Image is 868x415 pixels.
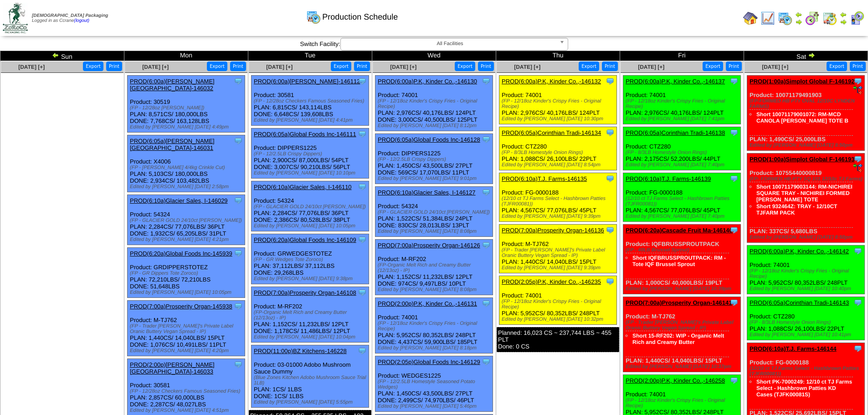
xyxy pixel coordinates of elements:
[142,64,169,70] a: [DATE] [+]
[378,242,480,249] a: PROD(7:00a)Prosperity Organ-146126
[130,124,245,130] div: Edited by [PERSON_NAME] [DATE] 4:49pm
[52,51,59,59] img: arrowleft.gif
[750,176,864,182] div: (FP- FORMED HB PTY SQ 101 12/10c TJ Farms)
[703,61,723,71] button: Export
[626,377,725,384] a: PROD(2:00p)P.K, Kinder Co.,-146258
[234,136,243,145] img: Tooltip
[626,196,740,207] div: (12/10 ct TJ Farms Select - Hashbrown Patties (TJFR00081))
[626,286,740,292] div: Edited by [PERSON_NAME] [DATE] 10:39pm
[344,38,556,49] span: All Facilities
[358,77,367,86] img: Tooltip
[128,135,245,192] div: Product: X4006 PLAN: 5,103CS / 180,000LBS DONE: 2,934CS / 103,482LBS
[254,276,369,282] div: Edited by [PERSON_NAME] [DATE] 9:38pm
[729,376,739,385] img: Tooltip
[482,188,491,197] img: Tooltip
[750,78,854,85] a: PROD(1:00a)Simplot Global F-146192
[853,77,863,86] img: Tooltip
[499,225,617,273] div: Product: M-TJ762 PLAN: 1,440CS / 14,040LBS / 15PLT
[128,195,245,245] div: Product: 54324 PLAN: 2,284CS / 77,076LBS / 36PLT DONE: 1,932CS / 65,205LBS / 31PLT
[756,379,852,398] a: Short PK-7000249: 12/10 ct TJ Farms Select - Hashbrown Patties KD Cases (TJFK00081S)
[499,173,617,222] div: Product: FG-0000188 PLAN: 4,567CS / 77,076LBS / 45PLT
[750,286,864,292] div: Edited by [PERSON_NAME] [DATE] 10:40pm
[254,289,356,296] a: PROD(7:00a)Prosperity Organ-146108
[750,320,864,325] div: (FP - 8/3LB Homestyle Onion Rings)
[626,78,725,85] a: PROD(6:00a)P.K, Kinder Co.,-146137
[234,302,243,311] img: Tooltip
[130,271,245,276] div: (FP - GR Dippers Tote Zoroco)
[514,64,540,70] span: [DATE] [+]
[482,299,491,308] img: Tooltip
[626,150,740,155] div: (FP - 8/3LB Homestyle Onion Rings)
[254,98,369,104] div: (FP - 12/28oz Checkers Famous Seasoned Fries)
[853,298,863,307] img: Tooltip
[756,203,837,216] a: Short 932464Z: TRAY - 12/10CT TJFARM PACK
[358,235,367,244] img: Tooltip
[230,61,246,71] button: Print
[482,357,491,366] img: Tooltip
[482,241,491,250] img: Tooltip
[266,64,293,70] span: [DATE] [+]
[750,156,854,163] a: PROD(1:00a)Simplot Global F-146193
[130,290,245,295] div: Edited by [PERSON_NAME] [DATE] 10:05pm
[850,11,864,26] img: calendarcustomer.gif
[750,235,864,240] div: Edited by [PERSON_NAME] [DATE] 8:50pm
[378,210,493,215] div: (FP - GLACIER GOLD 24/10ct [PERSON_NAME])
[375,76,493,131] div: Product: 74001 PLAN: 2,976CS / 40,176LBS / 124PLT DONE: 3,000CS / 40,500LBS / 125PLT
[502,214,616,219] div: Edited by [PERSON_NAME] [DATE] 9:39pm
[502,98,616,109] div: (FP - 12/18oz Kinder's Crispy Fries - Original Recipe)
[254,375,369,386] div: (Blue Zones Kitchen Adobo Mushroom Sauce Trial 1LB)
[626,214,740,219] div: Edited by [PERSON_NAME] [DATE] 7:40pm
[252,234,369,284] div: Product: GRWEDGESTOTEZ PLAN: 37,112LBS / 37,112LBS DONE: 29,268LBS
[853,344,863,353] img: Tooltip
[130,184,245,190] div: Edited by [PERSON_NAME] [DATE] 2:58pm
[378,229,493,234] div: Edited by [PERSON_NAME] [DATE] 8:08pm
[840,18,847,26] img: arrowright.gif
[378,359,480,365] a: PROD(2:05p)Global Foods Inc-146129
[729,77,739,86] img: Tooltip
[130,237,245,242] div: Edited by [PERSON_NAME] [DATE] 4:21pm
[254,184,352,190] a: PROD(6:10a)Glacier Sales, I-146110
[853,246,863,256] img: Tooltip
[254,257,369,262] div: (FP - GR Wedges Tote Zoroco)
[130,165,245,170] div: (FP - [PERSON_NAME] 4/4kg Crinkle Cut)
[502,78,601,85] a: PROD(6:00a)P.K, Kinder Co.,-146132
[502,175,587,182] a: PROD(6:10a)T.J. Farms-146135
[499,276,617,325] div: Product: 74001 PLAN: 5,952CS / 80,352LBS / 248PLT
[254,204,369,210] div: (FP - GLACIER GOLD 24/10ct [PERSON_NAME])
[778,11,792,26] img: calendarprod.gif
[254,151,369,157] div: (FP - 12/2.5LB Crispy Dippers)
[729,225,739,235] img: Tooltip
[130,105,245,111] div: (FP - 12/28oz [PERSON_NAME])
[207,61,227,71] button: Export
[623,173,741,222] div: Product: FG-0000188 PLAN: 4,567CS / 77,076LBS / 45PLT
[74,18,89,23] a: (logout)
[762,64,788,70] a: [DATE] [+]
[130,303,232,310] a: PROD(7:00a)Prosperity Organ-145938
[502,317,616,322] div: Edited by [PERSON_NAME] [DATE] 10:32pm
[729,298,739,307] img: Tooltip
[620,51,744,61] td: Fri
[252,76,369,126] div: Product: 30581 PLAN: 6,815CS / 143,114LBS DONE: 6,648CS / 139,608LBS
[130,250,232,257] a: PROD(6:20a)Global Foods Inc-145939
[502,150,616,155] div: (FP - 8/3LB Homestyle Onion Rings)
[375,356,493,412] div: Product: WEDGES1225 PLAN: 1,450CS / 43,500LBS / 27PLT DONE: 2,499CS / 74,970LBS / 46PLT
[502,227,604,234] a: PROD(7:00a)Prosperity Organ-146136
[579,61,599,71] button: Export
[638,64,664,70] a: [DATE] [+]
[623,297,741,372] div: Product: M-TJ762 PLAN: 1,440CS / 14,040LBS / 15PLT
[626,398,740,409] div: (FP - 12/18oz Kinder's Crispy Fries - Original Recipe)
[729,174,739,183] img: Tooltip
[378,287,493,292] div: Edited by [PERSON_NAME] [DATE] 8:08pm
[626,116,740,122] div: Edited by [PERSON_NAME] [DATE] 7:41pm
[234,360,243,369] img: Tooltip
[254,348,347,354] a: PROD(11:00p)BZ Kitchens-146228
[795,11,802,18] img: arrowleft.gif
[482,135,491,144] img: Tooltip
[808,51,815,59] img: arrowright.gif
[756,184,853,203] a: Short 10071179003144: RM-NICHIREI SQUARE TRAY - NICHIREI FORMED [PERSON_NAME] TOTE
[750,332,864,338] div: Edited by [PERSON_NAME] [DATE] 10:41pm
[750,299,849,306] a: PROD(6:05a)Corinthian Tradi-146143
[331,61,351,71] button: Export
[378,321,493,332] div: (FP - 12/18oz Kinder's Crispy Fries - Original Recipe)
